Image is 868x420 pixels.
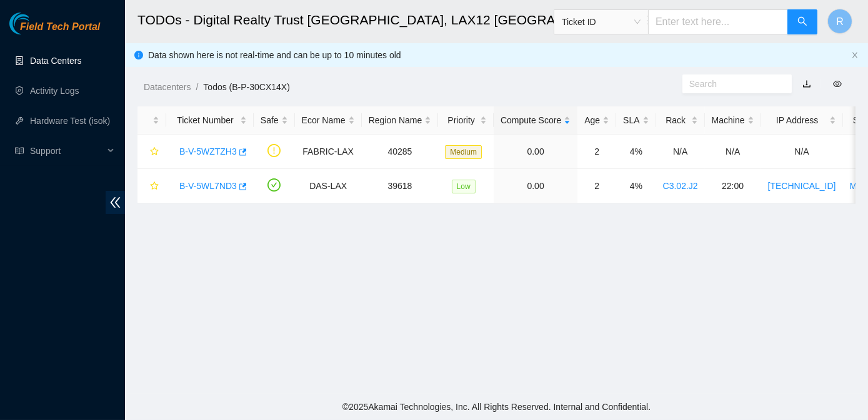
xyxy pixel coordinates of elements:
[836,14,844,29] span: R
[689,77,775,91] input: Search
[30,56,81,66] a: Data Centers
[106,191,125,214] span: double-left
[9,13,63,34] img: Akamai Technologies
[20,21,100,33] span: Field Tech Portal
[562,13,641,31] span: Ticket ID
[768,181,836,191] a: [TECHNICAL_ID]
[802,79,811,89] a: download
[656,135,705,169] td: N/A
[267,144,281,157] span: exclamation-circle
[577,169,616,203] td: 2
[648,9,788,34] input: Enter text here...
[30,138,104,163] span: Support
[851,51,859,59] span: close
[144,176,159,196] button: star
[851,51,859,59] button: close
[494,135,577,169] td: 0.00
[362,169,439,203] td: 39618
[494,169,577,203] td: 0.00
[663,181,698,191] a: C3.02.J2
[196,82,198,92] span: /
[616,169,656,203] td: 4%
[797,16,807,28] span: search
[9,23,100,39] a: Akamai TechnologiesField Tech Portal
[827,9,852,34] button: R
[616,135,656,169] td: 4%
[787,9,817,34] button: search
[705,169,761,203] td: 22:00
[761,135,843,169] td: N/A
[445,145,482,159] span: Medium
[150,182,159,192] span: star
[125,394,868,420] footer: © 2025 Akamai Technologies, Inc. All Rights Reserved. Internal and Confidential.
[144,141,159,161] button: star
[203,82,290,92] a: Todos (B-P-30CX14X)
[362,135,439,169] td: 40285
[295,169,362,203] td: DAS-LAX
[577,135,616,169] td: 2
[452,180,476,193] span: Low
[15,146,24,155] span: read
[267,178,281,192] span: check-circle
[30,86,79,96] a: Activity Logs
[144,82,191,92] a: Datacenters
[833,79,842,88] span: eye
[150,147,159,157] span: star
[295,135,362,169] td: FABRIC-LAX
[793,74,821,94] button: download
[705,135,761,169] td: N/A
[30,116,110,126] a: Hardware Test (isok)
[179,146,237,156] a: B-V-5WZTZH3
[179,181,237,191] a: B-V-5WL7ND3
